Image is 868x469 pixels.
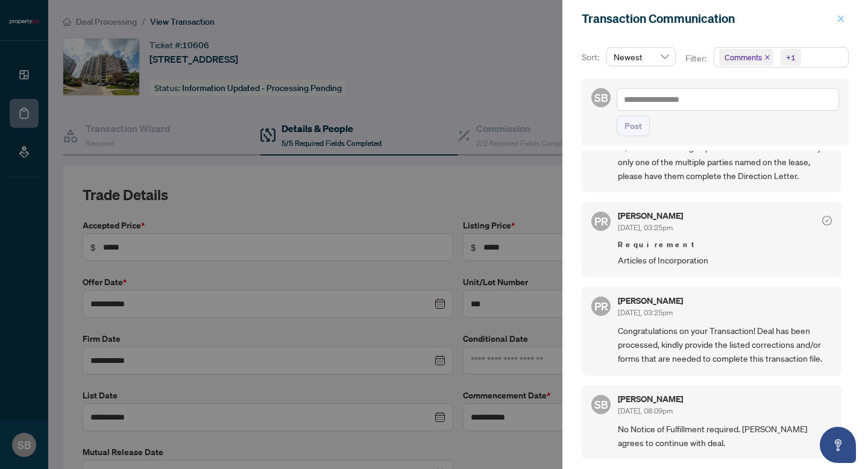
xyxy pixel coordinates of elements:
span: close [837,14,845,23]
span: Requirement [618,239,832,251]
span: SB [594,89,608,106]
span: SB [594,396,608,413]
span: Comments [719,49,773,66]
p: Sort: [582,51,602,64]
span: [DATE], 08:09pm [618,406,673,415]
div: +1 [786,51,796,63]
span: Comments [725,51,762,63]
h5: [PERSON_NAME] [618,395,683,403]
button: Post [617,116,650,136]
div: Transaction Communication [582,10,833,28]
h5: [PERSON_NAME] [618,297,683,305]
span: PR [594,298,608,315]
span: PR [594,213,608,230]
span: Congratulations on your Transaction! Deal has been processed, kindly provide the listed correctio... [618,324,832,366]
span: Newest [614,48,668,66]
span: Articles of Incorporation [618,253,832,267]
span: check-circle [822,216,832,225]
span: [DATE], 03:25pm [618,223,673,232]
span: close [764,54,770,60]
button: Open asap [820,427,856,463]
span: No Notice of Fulfillment required. [PERSON_NAME] agrees to continue with deal. [618,422,832,450]
p: Filter: [685,52,708,65]
h5: [PERSON_NAME] [618,212,683,220]
span: [DATE], 03:25pm [618,308,673,317]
